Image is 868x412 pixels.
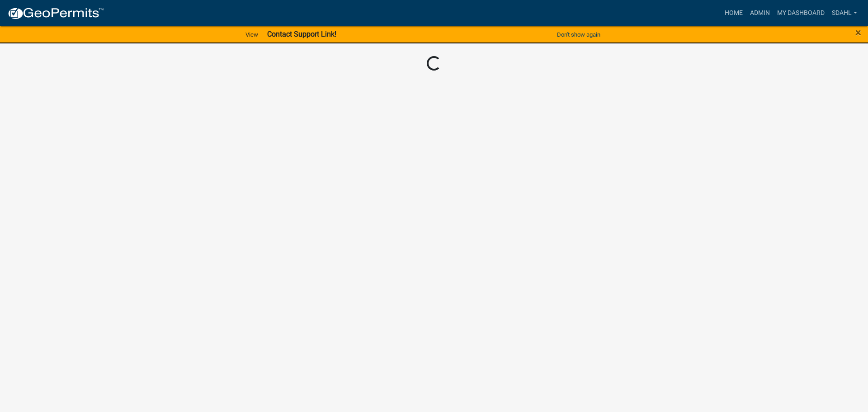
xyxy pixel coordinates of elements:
a: View [242,27,262,42]
span: × [855,26,861,39]
button: Don't show again [553,27,604,42]
a: My Dashboard [774,5,828,22]
a: sdahl [828,5,861,22]
a: Home [721,5,746,22]
a: Admin [746,5,774,22]
strong: Contact Support Link! [267,30,336,38]
button: Close [855,27,861,38]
